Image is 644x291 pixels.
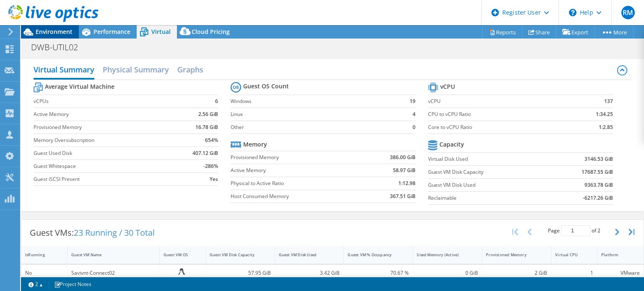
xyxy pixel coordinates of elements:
[398,179,415,188] b: 1:12.98
[36,28,73,36] span: Environment
[34,97,174,106] label: vCPUs
[599,123,613,131] b: 1:2.85
[428,97,564,106] label: vCPU
[601,268,640,278] div: VMware
[561,225,590,236] input: jump to page
[48,279,97,289] a: Project Notes
[556,26,595,39] a: Export
[428,181,549,189] label: Guest VM Disk Used
[595,26,634,39] a: More
[34,149,174,157] label: Guest Used Disk
[440,82,455,91] b: vCPU
[555,252,583,258] div: Virtual CPU
[413,110,415,118] b: 4
[583,194,613,202] b: -6217.26 GiB
[177,61,203,78] h2: Graphs
[279,252,330,258] div: Guest VM Disk Used
[164,252,192,258] div: Guest VM OS
[417,268,478,278] div: 0 GiB
[198,110,218,118] b: 2.56 GiB
[210,175,218,183] b: Yes
[413,123,415,131] b: 0
[231,192,362,201] label: Host Consumed Memory
[243,140,267,149] b: Memory
[215,97,218,106] b: 6
[522,26,556,39] a: Share
[34,123,174,131] label: Provisioned Memory
[23,279,49,289] a: 2
[279,268,340,278] div: 3.42 GiB
[348,268,409,278] div: 70.67 %
[410,97,415,106] b: 19
[439,140,464,149] b: Capacity
[584,181,613,189] b: 9363.78 GiB
[621,6,635,19] span: RM
[231,166,362,175] label: Active Memory
[151,28,171,36] span: Virtual
[569,9,576,16] svg: \n
[596,110,613,118] b: 1:34.25
[555,268,593,278] div: 1
[205,136,218,144] b: 654%
[71,252,145,258] div: Guest VM Name
[34,61,94,80] h2: Virtual Summary
[210,268,271,278] div: 57.95 GiB
[243,82,289,90] b: Guest OS Count
[34,110,174,118] label: Active Memory
[34,175,174,183] label: Guest iSCSI Present
[203,162,218,170] b: -286%
[390,153,415,162] b: 386.00 GiB
[486,252,537,258] div: Provisioned Memory
[27,43,91,52] h1: DWB-UTIL02
[25,268,63,278] div: No
[45,82,114,91] b: Average Virtual Machine
[428,110,564,118] label: CPU to vCPU Ratio
[417,252,468,258] div: Used Memory (Active)
[582,168,613,176] b: 17687.55 GiB
[604,97,613,106] b: 137
[601,252,630,258] div: Platform
[390,192,415,201] b: 367.51 GiB
[25,252,53,258] div: IsRunning
[597,227,600,234] span: 2
[34,162,174,170] label: Guest Whitespace
[428,155,549,163] label: Virtual Disk Used
[34,136,174,144] label: Memory Oversubscription
[548,225,600,236] span: Page of
[192,28,230,36] span: Cloud Pricing
[195,123,218,131] b: 16.78 GiB
[348,252,399,258] div: Guest VM % Occupancy
[231,123,398,131] label: Other
[428,123,564,131] label: Core to vCPU Ratio
[210,252,261,258] div: Guest VM Disk Capacity
[231,110,398,118] label: Linux
[428,168,549,176] label: Guest VM Disk Capacity
[486,268,547,278] div: 2 GiB
[231,97,398,106] label: Windows
[74,227,155,238] span: 23 Running / 30 Total
[231,179,362,188] label: Physical to Active Ratio
[231,153,362,162] label: Provisioned Memory
[21,220,163,246] div: Guest VMs:
[192,149,218,157] b: 407.12 GiB
[428,194,549,202] label: Reclaimable
[393,166,415,175] b: 58.97 GiB
[93,28,130,36] span: Performance
[103,61,169,78] h2: Physical Summary
[482,26,522,39] a: Reports
[584,155,613,163] b: 3146.53 GiB
[71,268,156,278] div: Saviynt-Connect02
